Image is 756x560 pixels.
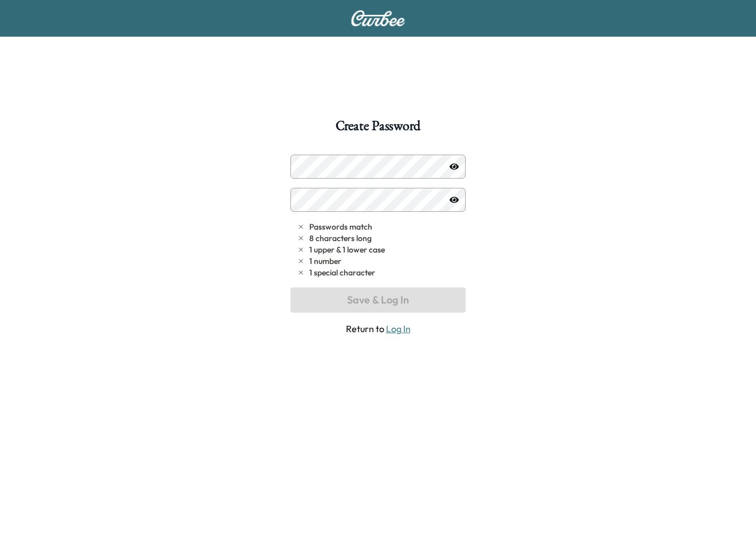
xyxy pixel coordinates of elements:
span: 8 characters long [309,232,372,244]
span: Passwords match [309,221,372,232]
span: Return to [290,322,466,336]
h1: Create Password [336,119,420,139]
img: Curbee Logo [351,10,405,26]
span: 1 special character [309,267,375,278]
span: 1 number [309,255,341,267]
a: Log In [386,323,411,334]
span: 1 upper & 1 lower case [309,244,385,255]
